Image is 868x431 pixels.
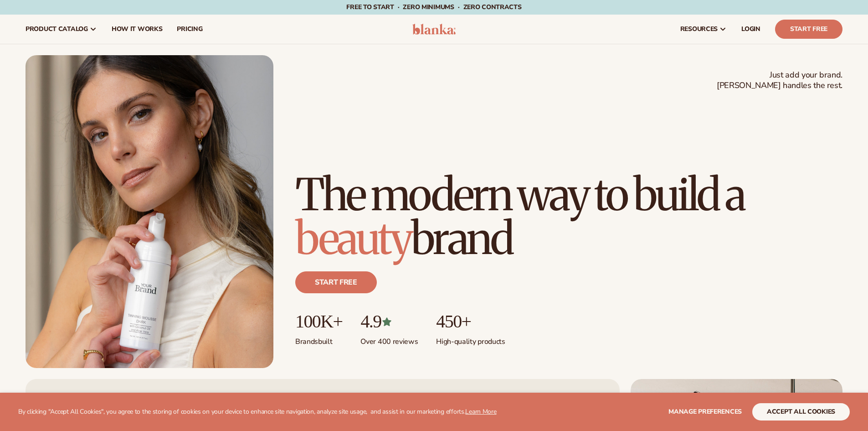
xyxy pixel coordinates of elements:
a: Start Free [775,20,842,39]
p: 100K+ [295,312,342,332]
span: Manage preferences [668,407,742,416]
span: Just add your brand. [PERSON_NAME] handles the rest. [717,70,842,91]
a: LOGIN [734,15,768,44]
p: By clicking "Accept All Cookies", you agree to the storing of cookies on your device to enhance s... [18,408,497,416]
span: resources [680,26,718,33]
a: Start free [295,271,377,293]
p: Brands built [295,332,342,347]
span: How It Works [112,26,163,33]
a: resources [673,15,734,44]
a: product catalog [18,15,104,44]
p: Over 400 reviews [360,332,418,347]
a: How It Works [104,15,170,44]
span: beauty [295,211,411,266]
p: 450+ [436,312,505,332]
p: High-quality products [436,332,505,347]
span: Free to start · ZERO minimums · ZERO contracts [346,3,521,11]
span: product catalog [26,26,88,33]
span: LOGIN [741,26,760,33]
h1: The modern way to build a brand [295,173,842,260]
p: 4.9 [360,312,418,332]
img: logo [412,24,456,35]
button: Manage preferences [668,403,742,421]
img: Female holding tanning mousse. [26,55,273,368]
a: Learn More [465,407,496,416]
a: pricing [169,15,210,44]
span: pricing [177,26,202,33]
button: accept all cookies [752,403,850,421]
